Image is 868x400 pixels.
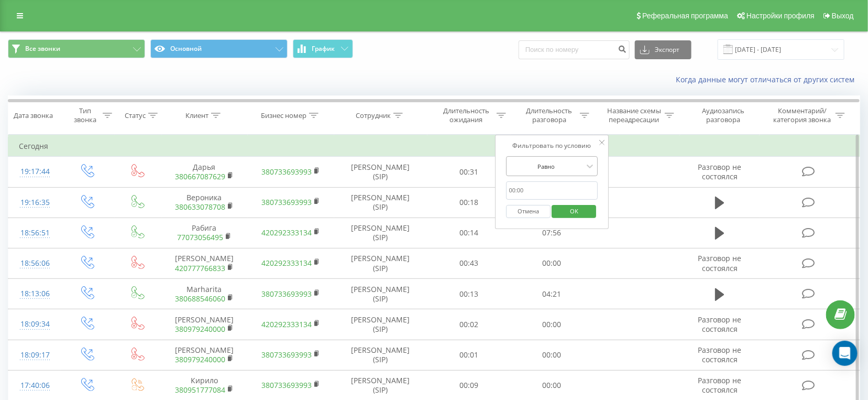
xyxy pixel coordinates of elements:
[19,375,51,396] div: 17:40:06
[19,223,51,243] div: 18:56:51
[772,106,833,124] div: Комментарий/категория звонка
[427,187,511,218] td: 00:18
[185,111,208,120] div: Клиент
[312,45,335,52] span: График
[635,40,691,59] button: Экспорт
[161,248,248,278] td: [PERSON_NAME]
[427,157,511,187] td: 00:31
[506,205,551,218] button: Отмена
[175,263,225,273] a: 420777766833
[161,340,248,370] td: [PERSON_NAME]
[261,167,312,177] a: 380733693993
[832,341,858,366] div: Open Intercom Messenger
[261,319,312,329] a: 420292333134
[261,111,306,120] div: Бизнес номер
[334,279,427,309] td: [PERSON_NAME] (SIP)
[698,162,742,181] span: Разговор не состоялся
[150,39,288,58] button: Основной
[334,187,427,218] td: [PERSON_NAME] (SIP)
[334,218,427,248] td: [PERSON_NAME] (SIP)
[25,45,60,53] span: Все звонки
[125,111,146,120] div: Статус
[175,324,225,334] a: 380979240000
[175,202,225,212] a: 380633078708
[161,157,248,187] td: Дарья
[689,106,757,124] div: Аудиозапись разговора
[14,111,53,120] div: Дата звонка
[175,294,225,304] a: 380688546060
[438,106,494,124] div: Длительность ожидания
[161,309,248,340] td: [PERSON_NAME]
[510,218,594,248] td: 07:56
[175,385,225,395] a: 380951777084
[510,309,594,340] td: 00:00
[510,279,594,309] td: 04:21
[175,171,225,181] a: 380667087629
[832,12,854,20] span: Выход
[334,157,427,187] td: [PERSON_NAME] (SIP)
[261,350,312,360] a: 380733693993
[161,218,248,248] td: Рабига
[510,248,594,278] td: 00:00
[261,258,312,268] a: 420292333134
[698,345,742,364] span: Разговор не состоялся
[676,74,860,84] a: Когда данные могут отличаться от других систем
[427,248,511,278] td: 00:43
[19,161,51,182] div: 19:17:44
[334,340,427,370] td: [PERSON_NAME] (SIP)
[8,136,860,157] td: Сегодня
[698,315,742,334] span: Разговор не состоялся
[261,380,312,390] a: 380733693993
[642,12,728,20] span: Реферальная программа
[71,106,100,124] div: Тип звонка
[334,248,427,278] td: [PERSON_NAME] (SIP)
[19,253,51,274] div: 18:56:06
[19,345,51,365] div: 18:09:17
[161,187,248,218] td: Вероника
[261,289,312,299] a: 380733693993
[427,309,511,340] td: 00:02
[19,314,51,334] div: 18:09:34
[334,309,427,340] td: [PERSON_NAME] (SIP)
[746,12,815,20] span: Настройки профиля
[356,111,391,120] div: Сотрудник
[19,192,51,213] div: 19:16:35
[427,279,511,309] td: 00:13
[552,205,597,218] button: OK
[510,340,594,370] td: 00:00
[261,228,312,237] a: 420292333134
[161,279,248,309] td: Marharita
[177,232,223,242] a: 77073056495
[175,354,225,364] a: 380979240000
[427,340,511,370] td: 00:01
[698,375,742,395] span: Разговор не состоялся
[698,253,742,273] span: Разговор не состоялся
[261,197,312,207] a: 380733693993
[427,218,511,248] td: 00:14
[506,140,598,151] div: Фильтровать по условию
[19,284,51,304] div: 18:13:06
[521,106,577,124] div: Длительность разговора
[506,181,598,200] input: 00:00
[8,39,145,58] button: Все звонки
[559,203,589,219] span: OK
[606,106,662,124] div: Название схемы переадресации
[519,40,630,59] input: Поиск по номеру
[293,39,353,58] button: График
